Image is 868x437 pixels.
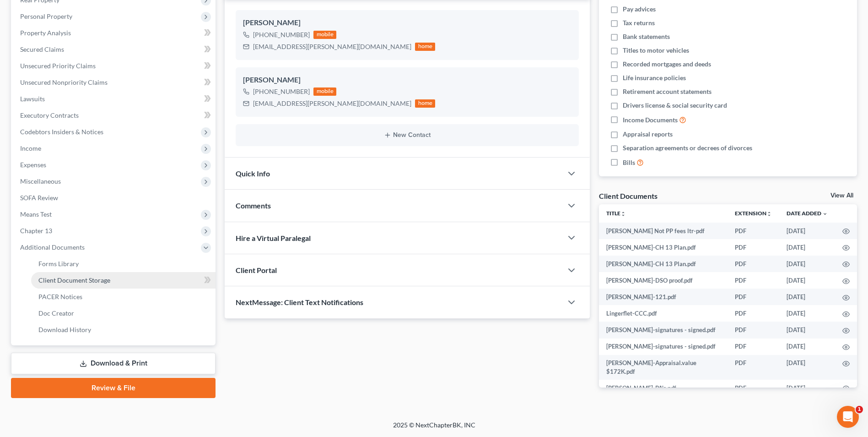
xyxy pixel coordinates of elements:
[779,339,835,355] td: [DATE]
[623,46,689,55] span: Titles to motor vehicles
[728,256,779,272] td: PDF
[623,18,655,27] span: Tax returns
[599,272,728,289] td: [PERSON_NAME]-DSO proof.pdf
[779,239,835,256] td: [DATE]
[728,305,779,322] td: PDF
[13,25,216,41] a: Property Analysis
[20,45,64,53] span: Secured Claims
[13,74,216,91] a: Unsecured Nonpriority Claims
[38,293,82,300] span: PACER Notices
[779,223,835,239] td: [DATE]
[253,99,411,108] div: [EMAIL_ADDRESS][PERSON_NAME][DOMAIN_NAME]
[623,5,656,14] span: Pay advices
[779,305,835,322] td: [DATE]
[415,99,435,108] div: home
[599,289,728,305] td: [PERSON_NAME]-121.pdf
[599,339,728,355] td: [PERSON_NAME]-signatures - signed.pdf
[20,111,79,119] span: Executory Contracts
[728,339,779,355] td: PDF
[728,355,779,380] td: PDF
[38,326,91,333] span: Download History
[38,276,110,284] span: Client Document Storage
[20,128,103,136] span: Codebtors Insiders & Notices
[38,309,74,317] span: Doc Creator
[779,380,835,396] td: [DATE]
[11,353,216,374] a: Download & Print
[830,192,853,199] a: View All
[13,41,216,58] a: Secured Claims
[20,194,58,202] span: SOFA Review
[20,95,45,103] span: Lawsuits
[243,131,571,139] button: New Contact
[623,130,673,139] span: Appraisal reports
[236,298,363,306] span: NextMessage: Client Text Notifications
[20,227,52,235] span: Chapter 13
[787,210,828,217] a: Date Added expand_more
[173,421,695,437] div: 2025 © NextChapterBK, INC
[599,256,728,272] td: [PERSON_NAME]-CH 13 Plan.pdf
[623,32,670,41] span: Bank statements
[13,58,216,74] a: Unsecured Priority Claims
[13,91,216,107] a: Lawsuits
[766,211,772,217] i: unfold_more
[620,211,626,217] i: unfold_more
[236,201,271,210] span: Comments
[599,305,728,322] td: Lingerflet-CCC.pdf
[31,256,216,272] a: Forms Library
[31,322,216,338] a: Download History
[236,169,270,178] span: Quick Info
[31,289,216,305] a: PACER Notices
[599,223,728,239] td: [PERSON_NAME] Not PP fees ltr-pdf
[253,42,411,51] div: [EMAIL_ADDRESS][PERSON_NAME][DOMAIN_NAME]
[599,380,728,396] td: [PERSON_NAME]-PA's.pdf
[20,144,41,152] span: Income
[415,43,435,51] div: home
[623,143,752,153] span: Separation agreements or decrees of divorces
[20,210,52,218] span: Means Test
[779,289,835,305] td: [DATE]
[20,62,96,70] span: Unsecured Priority Claims
[13,107,216,124] a: Executory Contracts
[779,355,835,380] td: [DATE]
[623,101,727,110] span: Drivers license & social security card
[623,60,711,69] span: Recorded mortgages and deeds
[623,115,678,125] span: Income Documents
[856,406,863,413] span: 1
[728,272,779,289] td: PDF
[822,211,828,217] i: expand_more
[623,73,686,82] span: Life insurance policies
[243,17,571,28] div: [PERSON_NAME]
[236,234,311,242] span: Hire a Virtual Paralegal
[31,305,216,322] a: Doc Creator
[20,161,46,169] span: Expenses
[606,210,626,217] a: Titleunfold_more
[599,355,728,380] td: [PERSON_NAME]-Appraisal.value $172K.pdf
[20,78,108,86] span: Unsecured Nonpriority Claims
[236,266,277,274] span: Client Portal
[253,30,310,39] div: [PHONE_NUMBER]
[313,31,336,39] div: mobile
[253,87,310,96] div: [PHONE_NUMBER]
[20,12,72,20] span: Personal Property
[779,256,835,272] td: [DATE]
[20,243,85,251] span: Additional Documents
[735,210,772,217] a: Extensionunfold_more
[11,378,216,398] a: Review & File
[623,158,635,167] span: Bills
[779,322,835,338] td: [DATE]
[728,239,779,256] td: PDF
[728,289,779,305] td: PDF
[313,87,336,96] div: mobile
[243,75,571,86] div: [PERSON_NAME]
[728,380,779,396] td: PDF
[38,260,79,268] span: Forms Library
[728,322,779,338] td: PDF
[728,223,779,239] td: PDF
[837,406,859,428] iframe: Intercom live chat
[31,272,216,289] a: Client Document Storage
[623,87,712,96] span: Retirement account statements
[599,191,658,201] div: Client Documents
[20,29,71,37] span: Property Analysis
[779,272,835,289] td: [DATE]
[599,239,728,256] td: [PERSON_NAME]-CH 13 Plan.pdf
